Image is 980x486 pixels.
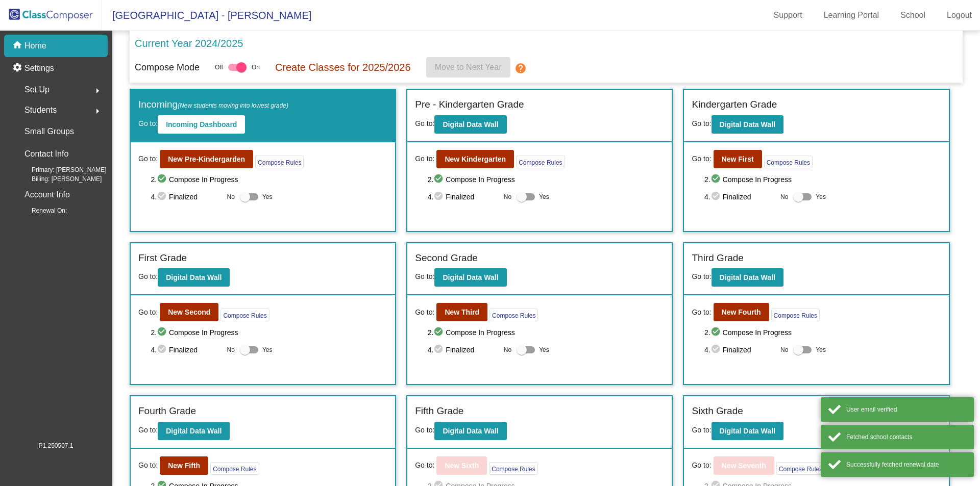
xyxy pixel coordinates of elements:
[415,307,434,318] span: Go to:
[704,344,775,356] span: 4. Finalized
[720,120,775,129] b: Digital Data Wall
[712,115,783,134] button: Digital Data Wall
[168,308,210,316] b: New Second
[776,462,825,475] button: Compose Rules
[504,345,511,354] span: No
[710,173,723,186] mat-icon: check_circle
[415,119,434,127] span: Go to:
[704,173,941,186] span: 2. Compose In Progress
[704,191,775,203] span: 4. Finalized
[780,345,788,354] span: No
[138,251,187,266] label: First Grade
[160,150,253,168] button: New Pre-Kindergarden
[255,156,304,168] button: Compose Rules
[91,85,104,97] mat-icon: arrow_right
[539,344,549,356] span: Yes
[489,462,537,475] button: Compose Rules
[428,344,499,356] span: 4. Finalized
[692,272,711,280] span: Go to:
[220,309,269,321] button: Compose Rules
[722,155,754,163] b: New First
[415,460,434,471] span: Go to:
[489,309,538,321] button: Compose Rules
[24,124,74,139] p: Small Groups
[158,422,230,440] button: Digital Data Wall
[138,272,158,280] span: Go to:
[157,344,169,356] mat-icon: check_circle
[415,97,524,112] label: Pre - Kindergarten Grade
[178,102,288,109] span: (New students moving into lowest grade)
[252,63,260,72] span: On
[227,345,235,354] span: No
[215,63,223,72] span: Off
[692,154,711,164] span: Go to:
[692,119,711,127] span: Go to:
[168,462,200,470] b: New Fifth
[151,173,387,186] span: 2. Compose In Progress
[771,309,820,321] button: Compose Rules
[91,105,104,117] mat-icon: arrow_right
[816,7,888,23] a: Learning Portal
[514,62,527,74] mat-icon: help
[275,60,411,75] p: Create Classes for 2025/2026
[415,426,434,434] span: Go to:
[151,344,222,356] span: 4. Finalized
[428,326,665,339] span: 2. Compose In Progress
[712,422,783,440] button: Digital Data Wall
[434,115,506,134] button: Digital Data Wall
[12,62,24,74] mat-icon: settings
[445,462,479,470] b: New Sixth
[445,155,506,163] b: New Kindergarten
[166,273,222,282] b: Digital Data Wall
[692,307,711,318] span: Go to:
[138,154,158,164] span: Go to:
[168,155,245,163] b: New Pre-Kindergarden
[428,191,499,203] span: 4. Finalized
[157,173,169,186] mat-icon: check_circle
[445,308,479,316] b: New Third
[138,404,196,419] label: Fourth Grade
[24,188,70,202] p: Account Info
[157,191,169,203] mat-icon: check_circle
[15,206,67,215] span: Renewal On:
[710,326,723,339] mat-icon: check_circle
[210,462,259,475] button: Compose Rules
[436,303,487,321] button: New Third
[816,191,826,203] span: Yes
[443,120,498,129] b: Digital Data Wall
[939,7,980,23] a: Logout
[436,456,487,475] button: New Sixth
[166,120,237,129] b: Incoming Dashboard
[102,7,311,23] span: [GEOGRAPHIC_DATA] - [PERSON_NAME]
[712,268,783,287] button: Digital Data Wall
[714,150,762,168] button: New First
[262,344,273,356] span: Yes
[24,103,57,117] span: Students
[434,422,506,440] button: Digital Data Wall
[166,427,222,435] b: Digital Data Wall
[151,326,387,339] span: 2. Compose In Progress
[415,154,434,164] span: Go to:
[720,273,775,282] b: Digital Data Wall
[433,191,446,203] mat-icon: check_circle
[24,40,46,52] p: Home
[158,268,230,287] button: Digital Data Wall
[415,272,434,280] span: Go to:
[138,460,158,471] span: Go to:
[426,57,510,78] button: Move to Next Year
[135,36,243,51] p: Current Year 2024/2025
[704,326,941,339] span: 2. Compose In Progress
[433,173,446,186] mat-icon: check_circle
[24,147,68,161] p: Contact Info
[443,273,498,282] b: Digital Data Wall
[138,97,288,112] label: Incoming
[138,119,158,127] span: Go to:
[138,307,158,318] span: Go to:
[780,192,788,201] span: No
[504,192,511,201] span: No
[692,460,711,471] span: Go to:
[262,191,273,203] span: Yes
[158,115,245,134] button: Incoming Dashboard
[436,150,514,168] button: New Kindergarten
[846,405,966,414] div: User email verified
